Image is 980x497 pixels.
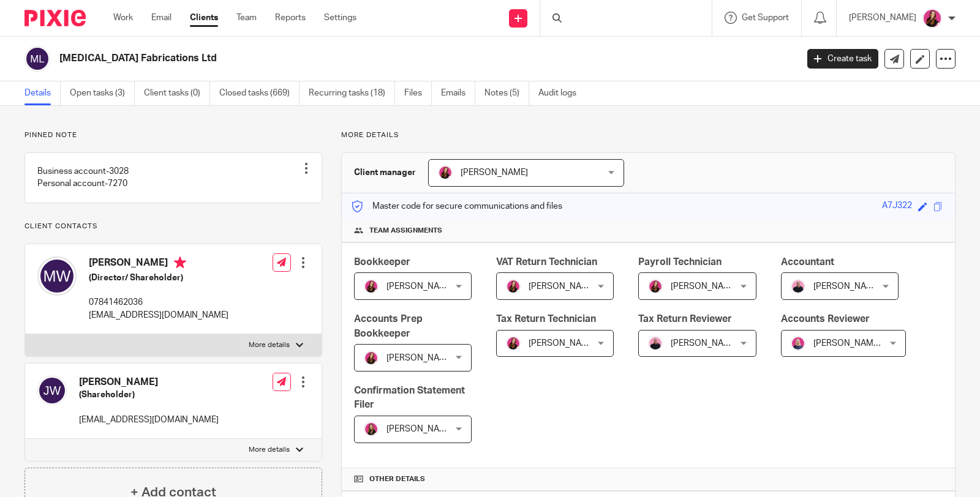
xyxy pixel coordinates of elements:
a: Audit logs [538,81,586,105]
a: Open tasks (3) [70,81,135,105]
span: Other details [369,474,425,484]
h2: [MEDICAL_DATA] Fabrications Ltd [59,52,643,65]
span: VAT Return Technician [496,257,597,267]
h4: [PERSON_NAME] [79,376,219,389]
img: Bio%20-%20Kemi%20.png [791,279,805,294]
p: More details [249,340,290,350]
img: svg%3E [37,376,67,405]
h3: Client manager [354,166,416,179]
a: Clients [190,12,218,24]
span: [PERSON_NAME] [671,282,738,291]
span: [PERSON_NAME] [461,168,528,177]
div: A7J322 [882,200,912,214]
img: 17.png [364,422,379,436]
img: 21.png [506,279,521,294]
a: Client tasks (0) [144,81,210,105]
p: More details [249,445,290,455]
i: Primary [174,256,186,269]
a: Work [113,12,133,24]
a: Details [24,81,61,105]
span: [PERSON_NAME] FCCA [813,339,905,348]
a: Closed tasks (669) [219,81,300,105]
a: Email [151,12,171,24]
p: 07841462036 [89,296,228,308]
a: Settings [324,12,356,24]
img: Bio%20-%20Kemi%20.png [648,336,663,351]
span: [PERSON_NAME] [671,339,738,348]
span: Get Support [742,13,789,22]
img: svg%3E [37,256,77,296]
span: Bookkeeper [354,257,410,267]
span: Team assignments [369,226,442,236]
span: [PERSON_NAME] [386,425,454,433]
span: Accounts Reviewer [781,314,870,324]
p: More details [341,130,956,140]
img: Cheryl%20Sharp%20FCCA.png [791,336,805,351]
img: Pixie [24,10,86,26]
span: [PERSON_NAME] [813,282,881,291]
span: [PERSON_NAME] [529,339,596,348]
span: Accounts Prep Bookkeeper [354,314,423,338]
p: [PERSON_NAME] [849,12,916,24]
img: 21.png [364,351,379,365]
span: Tax Return Technician [496,314,596,324]
img: 21.png [506,336,521,351]
span: [PERSON_NAME] [529,282,596,291]
img: svg%3E [24,46,50,72]
span: Accountant [781,257,834,267]
span: [PERSON_NAME] [386,282,454,291]
p: [EMAIL_ADDRESS][DOMAIN_NAME] [89,309,228,321]
a: Create task [807,49,878,69]
h5: (Shareholder) [79,389,219,401]
a: Reports [275,12,306,24]
a: Recurring tasks (18) [309,81,395,105]
img: 21.png [922,9,942,28]
a: Team [236,12,257,24]
img: 21.png [364,279,379,294]
h4: [PERSON_NAME] [89,256,228,272]
span: Payroll Technician [638,257,722,267]
p: [EMAIL_ADDRESS][DOMAIN_NAME] [79,414,219,426]
span: Tax Return Reviewer [638,314,732,324]
span: [PERSON_NAME] [386,354,454,362]
img: 21.png [648,279,663,294]
h5: (Director/ Shareholder) [89,272,228,284]
a: Files [404,81,432,105]
a: Notes (5) [484,81,529,105]
p: Pinned note [24,130,322,140]
p: Master code for secure communications and files [351,200,562,212]
a: Emails [441,81,475,105]
p: Client contacts [24,222,322,231]
span: Confirmation Statement Filer [354,386,465,409]
img: 21.png [438,165,453,180]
